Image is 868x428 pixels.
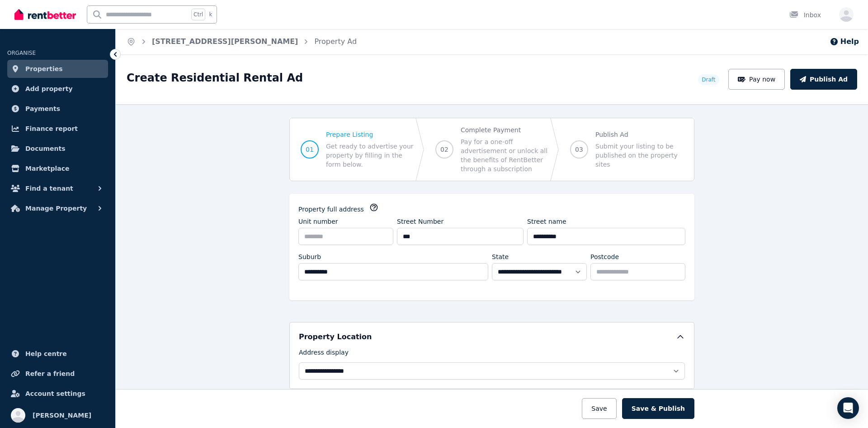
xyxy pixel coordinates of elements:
[492,252,509,261] label: State
[7,345,108,363] a: Help centre
[25,83,73,94] span: Add property
[7,179,108,197] button: Find a tenant
[7,365,108,383] a: Refer a friend
[152,37,298,46] a: [STREET_ADDRESS][PERSON_NAME]
[582,398,616,419] button: Save
[7,80,108,98] a: Add property
[298,252,321,261] label: Suburb
[7,50,36,56] span: ORGANISE
[7,159,108,178] a: Marketplace
[527,217,566,226] label: Street name
[298,205,364,214] label: Property full address
[306,145,314,154] span: 01
[595,142,683,169] span: Submit your listing to be published on the property sites
[25,388,85,399] span: Account settings
[209,11,212,18] span: k
[461,137,548,173] span: Pay for a one-off advertisement or unlock all the benefits of RentBetter through a subscription
[7,120,108,138] a: Finance report
[830,36,859,47] button: Help
[25,123,78,134] span: Finance report
[25,203,87,214] span: Manage Property
[25,63,63,74] span: Properties
[590,252,619,261] label: Postcode
[25,348,67,359] span: Help centre
[116,29,368,54] nav: Breadcrumb
[25,103,60,114] span: Payments
[326,130,414,139] span: Prepare Listing
[298,217,338,226] label: Unit number
[789,10,821,19] div: Inbox
[728,69,785,90] button: Pay now
[14,8,76,21] img: RentBetter
[7,100,108,118] a: Payments
[127,71,303,85] h1: Create Residential Rental Ad
[299,348,349,361] label: Address display
[191,9,205,20] span: Ctrl
[790,69,857,90] button: Publish Ad
[25,163,69,174] span: Marketplace
[461,125,548,135] span: Complete Payment
[622,398,694,419] button: Save & Publish
[314,37,357,46] a: Property Ad
[299,332,372,342] h5: Property Location
[837,397,859,419] div: Open Intercom Messenger
[7,385,108,403] a: Account settings
[25,143,66,154] span: Documents
[440,145,448,154] span: 02
[326,142,414,169] span: Get ready to advertise your property by filling in the form below.
[25,183,73,194] span: Find a tenant
[397,217,443,226] label: Street Number
[289,118,694,181] nav: Progress
[595,130,683,139] span: Publish Ad
[7,60,108,78] a: Properties
[575,145,583,154] span: 03
[33,410,91,421] span: [PERSON_NAME]
[7,139,108,158] a: Documents
[25,368,75,379] span: Refer a friend
[7,199,108,217] button: Manage Property
[702,76,715,83] span: Draft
